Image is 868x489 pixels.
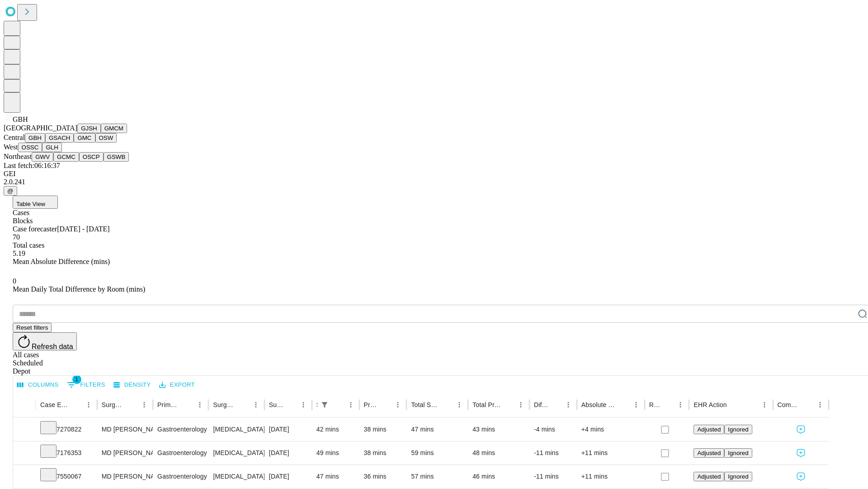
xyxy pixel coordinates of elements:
[269,401,283,408] div: Surgery Date
[728,450,748,456] span: Ignored
[65,378,108,392] button: Show filters
[801,398,814,411] button: Sort
[15,378,61,392] button: Select columns
[534,418,572,441] div: -4 mins
[77,124,101,133] button: GJSH
[661,398,674,411] button: Sort
[724,425,752,434] button: Ignored
[53,152,79,162] button: GCMC
[13,285,145,293] span: Mean Daily Total Difference by Room (mins)
[284,398,297,411] button: Sort
[693,472,724,481] button: Adjusted
[45,133,74,143] button: GSACH
[40,441,93,465] div: 7176353
[57,225,109,233] span: [DATE] - [DATE]
[364,465,402,488] div: 36 mins
[72,375,81,384] span: 1
[364,418,402,441] div: 38 mins
[778,401,800,408] div: Comments
[32,343,73,350] span: Refresh data
[74,133,95,143] button: GMC
[4,143,18,151] span: West
[13,258,110,265] span: Mean Absolute Difference (mins)
[95,133,117,143] button: OSW
[16,201,45,207] span: Table View
[18,446,31,461] button: Expand
[102,418,148,441] div: MD [PERSON_NAME] [PERSON_NAME] Md
[392,398,404,411] button: Menu
[728,426,748,433] span: Ignored
[453,398,466,411] button: Menu
[728,398,741,411] button: Sort
[411,401,439,408] div: Total Scheduled Duration
[411,418,463,441] div: 47 mins
[364,401,378,408] div: Predicted In Room Duration
[514,398,527,411] button: Menu
[697,450,721,456] span: Adjusted
[13,277,16,285] span: 0
[213,465,259,488] div: [MEDICAL_DATA] FLEXIBLE PROXIMAL DIAGNOSTIC
[18,143,42,152] button: OSSC
[40,465,93,488] div: 7550067
[316,441,355,465] div: 49 mins
[534,401,548,408] div: Difference
[4,170,864,178] div: GEI
[4,178,864,186] div: 2.0.241
[472,465,525,488] div: 46 mins
[13,233,20,241] span: 70
[237,398,250,411] button: Sort
[104,152,129,162] button: GSWB
[693,425,724,434] button: Adjusted
[40,418,93,441] div: 7270822
[316,465,355,488] div: 47 mins
[379,398,392,411] button: Sort
[13,332,77,350] button: Refresh data
[16,324,48,331] span: Reset filters
[18,469,31,485] button: Expand
[13,323,52,332] button: Reset filters
[18,422,31,438] button: Expand
[157,401,180,408] div: Primary Service
[364,441,402,465] div: 38 mins
[82,398,95,411] button: Menu
[697,426,721,433] span: Adjusted
[102,441,148,465] div: MD [PERSON_NAME] [PERSON_NAME] Md
[138,398,151,411] button: Menu
[472,418,525,441] div: 43 mins
[617,398,630,411] button: Sort
[4,124,77,132] span: [GEOGRAPHIC_DATA]
[250,398,262,411] button: Menu
[440,398,453,411] button: Sort
[7,187,14,194] span: @
[101,124,127,133] button: GMCM
[32,152,53,162] button: GWV
[4,153,32,160] span: Northeast
[157,465,204,488] div: Gastroenterology
[472,441,525,465] div: 48 mins
[630,398,642,411] button: Menu
[4,186,17,196] button: @
[4,134,25,141] span: Central
[193,398,206,411] button: Menu
[213,418,259,441] div: [MEDICAL_DATA] FLEXIBLE WITH [MEDICAL_DATA]
[157,378,197,392] button: Export
[157,441,204,465] div: Gastroenterology
[269,418,307,441] div: [DATE]
[102,401,124,408] div: Surgeon Name
[13,196,58,209] button: Table View
[102,465,148,488] div: MD [PERSON_NAME] [PERSON_NAME] Md
[472,401,501,408] div: Total Predicted Duration
[111,378,153,392] button: Density
[534,465,572,488] div: -11 mins
[40,401,69,408] div: Case Epic Id
[316,401,317,408] div: Scheduled In Room Duration
[693,448,724,458] button: Adjusted
[13,241,44,249] span: Total cases
[269,465,307,488] div: [DATE]
[79,152,104,162] button: OSCP
[297,398,310,411] button: Menu
[181,398,193,411] button: Sort
[562,398,575,411] button: Menu
[13,115,28,123] span: GBH
[549,398,562,411] button: Sort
